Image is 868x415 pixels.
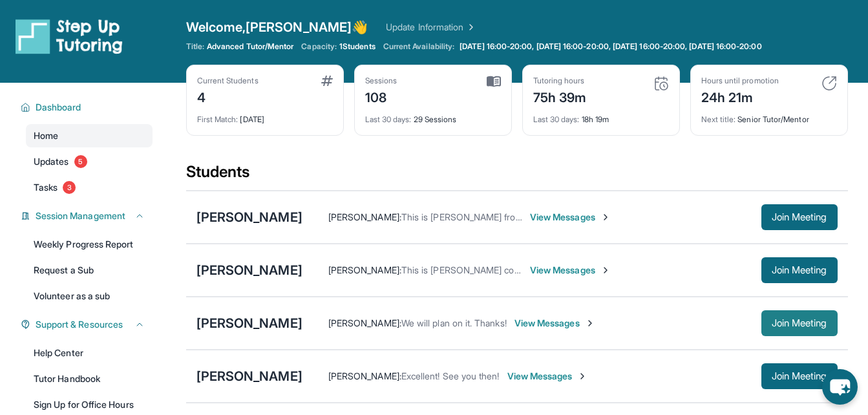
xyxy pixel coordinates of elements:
span: Session Management [36,209,125,222]
img: logo [16,18,123,54]
a: Tutor Handbook [26,367,153,390]
img: Chevron-Right [600,265,611,275]
a: [DATE] 16:00-20:00, [DATE] 16:00-20:00, [DATE] 16:00-20:00, [DATE] 16:00-20:00 [457,41,764,52]
span: Support & Resources [36,318,123,331]
div: [PERSON_NAME] [196,261,302,279]
button: Join Meeting [761,363,838,389]
span: Dashboard [36,101,81,114]
img: card [653,76,669,91]
span: We will plan on it. Thanks! [401,317,507,328]
span: Tasks [34,181,58,194]
div: 24h 21m [701,86,779,107]
span: First Match : [197,114,238,124]
div: Hours until promotion [701,76,779,86]
span: View Messages [507,370,588,383]
button: chat-button [822,369,858,405]
span: Join Meeting [772,266,827,274]
button: Join Meeting [761,257,838,283]
a: Request a Sub [26,259,153,282]
button: Session Management [30,209,145,222]
span: Last 30 days : [365,114,412,124]
span: 1 Students [339,41,376,52]
div: [PERSON_NAME] [196,208,302,226]
span: Title: [186,41,204,52]
span: View Messages [514,317,595,330]
a: Help Center [26,341,153,365]
div: 108 [365,86,397,107]
span: Join Meeting [772,372,827,380]
div: Sessions [365,76,397,86]
span: Last 30 days : [533,114,580,124]
img: card [321,76,333,86]
div: Students [186,162,848,190]
a: Tasks3 [26,176,153,199]
div: Tutoring hours [533,76,587,86]
button: Dashboard [30,101,145,114]
span: Current Availability: [383,41,454,52]
span: [PERSON_NAME] : [328,317,401,328]
a: Update Information [386,21,476,34]
a: Volunteer as a sub [26,284,153,308]
a: Home [26,124,153,147]
div: [PERSON_NAME] [196,367,302,385]
span: Join Meeting [772,319,827,327]
span: Capacity: [301,41,337,52]
div: [DATE] [197,107,333,125]
span: 3 [63,181,76,194]
span: This is [PERSON_NAME] confirming [PERSON_NAME]'s tutoring, scheduled for 7:00 pm tonight, [DATE].... [401,264,860,275]
span: [PERSON_NAME] : [328,211,401,222]
img: card [487,76,501,87]
div: 18h 19m [533,107,669,125]
span: Excellent! See you then! [401,370,500,381]
a: Weekly Progress Report [26,233,153,256]
a: Updates5 [26,150,153,173]
span: Advanced Tutor/Mentor [207,41,293,52]
img: Chevron Right [463,21,476,34]
div: Senior Tutor/Mentor [701,107,837,125]
span: Welcome, [PERSON_NAME] 👋 [186,18,368,36]
div: Current Students [197,76,259,86]
span: [PERSON_NAME] : [328,370,401,381]
div: 75h 39m [533,86,587,107]
span: [PERSON_NAME] : [328,264,401,275]
span: [DATE] 16:00-20:00, [DATE] 16:00-20:00, [DATE] 16:00-20:00, [DATE] 16:00-20:00 [460,41,761,52]
img: Chevron-Right [585,318,595,328]
span: 5 [74,155,87,168]
img: Chevron-Right [600,212,611,222]
div: 4 [197,86,259,107]
span: Home [34,129,58,142]
div: 29 Sessions [365,107,501,125]
span: View Messages [530,211,611,224]
span: Next title : [701,114,736,124]
button: Support & Resources [30,318,145,331]
img: Chevron-Right [577,371,587,381]
span: Updates [34,155,69,168]
button: Join Meeting [761,310,838,336]
span: View Messages [530,264,611,277]
img: card [821,76,837,91]
div: [PERSON_NAME] [196,314,302,332]
span: Join Meeting [772,213,827,221]
button: Join Meeting [761,204,838,230]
